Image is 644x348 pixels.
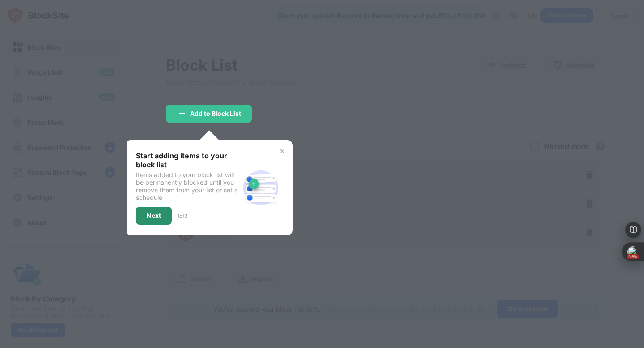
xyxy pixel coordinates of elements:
[147,212,161,219] div: Next
[239,166,282,209] img: block-site.svg
[136,151,239,169] div: Start adding items to your block list
[136,171,239,201] div: Items added to your block list will be permanently blocked until you remove them from your list o...
[177,212,187,219] div: 1 of 3
[190,110,241,117] div: Add to Block List
[279,148,286,155] img: x-button.svg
